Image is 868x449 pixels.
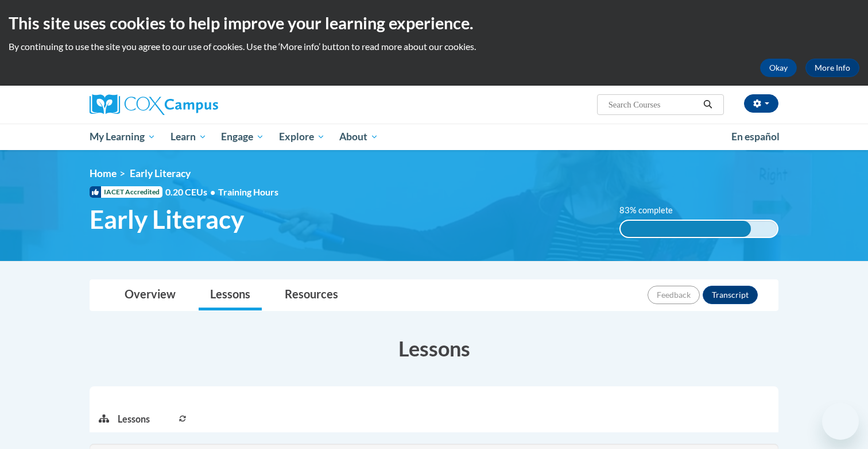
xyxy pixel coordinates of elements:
h3: Lessons [90,334,778,363]
span: 0.20 CEUs [165,186,218,198]
span: Learn [170,130,207,144]
div: 83% complete [621,221,751,237]
button: Okay [760,59,797,77]
a: Cox Campus [90,94,308,115]
a: About [332,124,386,150]
span: My Learning [90,130,156,144]
span: Explore [279,130,325,144]
a: Learn [163,124,214,150]
span: IACET Accredited [90,186,162,198]
span: About [339,130,378,144]
img: Cox Campus [90,94,218,115]
span: Early Literacy [90,204,244,235]
a: Overview [113,280,187,310]
button: Search [699,98,716,112]
a: Resources [273,280,350,310]
a: En español [724,125,787,149]
button: Transcript [703,286,758,304]
button: Account Settings [744,94,778,113]
span: En español [731,131,780,143]
span: Engage [221,130,264,144]
p: Lessons [118,413,150,425]
a: Lessons [199,280,262,310]
span: Early Literacy [130,167,191,179]
button: Feedback [648,286,700,304]
iframe: Button to launch messaging window [822,403,859,440]
p: By continuing to use the site you agree to our use of cookies. Use the ‘More info’ button to read... [9,40,859,53]
input: Search Courses [607,98,699,112]
a: Explore [272,124,332,150]
a: Home [90,167,117,179]
label: 83% complete [619,204,685,217]
span: • [210,186,215,197]
div: Main menu [72,124,796,150]
span: Training Hours [218,186,278,197]
a: Engage [214,124,272,150]
a: My Learning [82,124,163,150]
a: More Info [805,59,859,77]
h2: This site uses cookies to help improve your learning experience. [9,11,859,34]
